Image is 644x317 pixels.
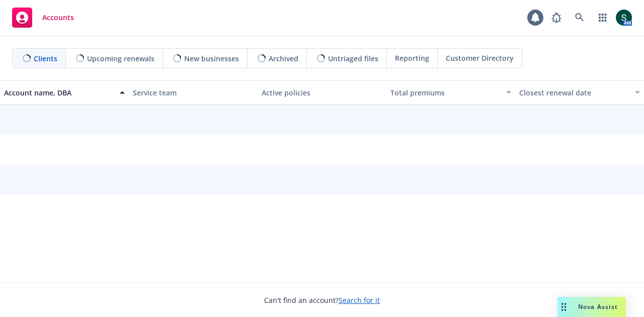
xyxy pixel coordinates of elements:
[34,53,57,64] span: Clients
[386,80,515,104] button: Total premiums
[570,8,590,28] a: Search
[328,53,378,64] span: Untriaged files
[129,80,258,104] button: Service team
[184,53,239,64] span: New businesses
[390,87,500,98] div: Total premiums
[87,53,154,64] span: Upcoming renewals
[557,297,626,317] button: Nova Assist
[133,87,254,98] div: Service team
[519,87,629,98] div: Closest renewal date
[258,80,386,104] button: Active policies
[264,295,380,305] span: Can't find an account?
[557,297,570,317] div: Drag to move
[546,8,567,28] a: Report a Bug
[395,53,429,63] span: Reporting
[446,53,514,63] span: Customer Directory
[339,295,380,305] a: Search for it
[593,8,613,28] a: Switch app
[515,80,644,104] button: Closest renewal date
[616,10,632,26] img: photo
[578,302,618,311] span: Nova Assist
[4,87,114,98] div: Account name, DBA
[42,14,74,22] span: Accounts
[269,53,298,64] span: Archived
[262,87,382,98] div: Active policies
[8,4,78,32] a: Accounts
